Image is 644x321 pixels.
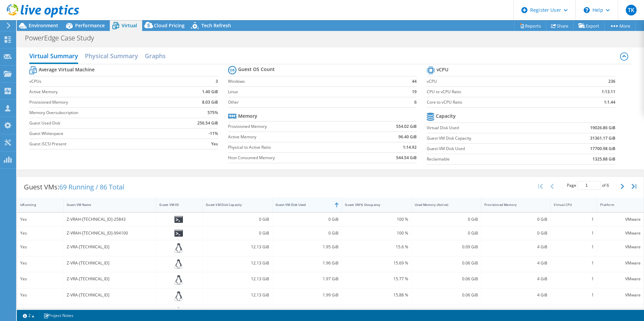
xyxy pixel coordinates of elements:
[276,243,339,251] div: 1.95 GiB
[600,308,641,315] div: VMware
[238,113,257,119] b: Memory
[600,203,633,207] div: Platform
[514,21,546,31] a: Reports
[29,109,173,116] label: Memory Oversubscription
[573,21,605,31] a: Export
[607,182,609,188] span: 6
[20,203,52,207] div: IsRunning
[29,99,173,106] label: Provisioned Memory
[20,229,60,237] div: Yes
[276,291,339,299] div: 1.99 GiB
[276,203,331,207] div: Guest VM Disk Used
[67,243,153,251] div: Z-VRA-[TECHNICAL_ID]
[590,135,615,142] b: 31361.17 GiB
[276,275,339,283] div: 1.97 GiB
[206,291,269,299] div: 12.13 GiB
[67,203,145,207] div: Guest VM Name
[427,156,550,163] label: Reclaimable
[216,78,218,85] b: 3
[206,243,269,251] div: 12.13 GiB
[228,88,399,95] label: Linux
[567,181,609,190] span: Page of
[345,259,408,267] div: 15.69 %
[396,123,417,130] b: 554.02 GiB
[554,308,594,315] div: 1
[345,243,408,251] div: 15.6 %
[590,124,615,131] b: 19026.86 GiB
[412,88,417,95] b: 19
[626,5,637,15] span: TK
[39,311,78,320] a: Project Notes
[20,216,60,223] div: Yes
[600,243,641,251] div: VMware
[206,216,269,223] div: 0 GiB
[228,78,399,85] label: Windows
[228,99,399,106] label: Other
[427,124,550,131] label: Virtual Disk Used
[403,144,417,151] b: 1:14.92
[59,182,124,191] span: 69 Running / 86 Total
[67,308,153,315] div: Z-VRA-[TECHNICAL_ID]
[276,216,339,223] div: 0 GiB
[345,291,408,299] div: 15.88 %
[484,259,548,267] div: 4 GiB
[592,156,615,163] b: 1325.88 GiB
[228,134,362,140] label: Active Memory
[18,311,39,320] a: 2
[228,144,362,151] label: Physical to Active Ratio
[427,88,566,95] label: CPU to vCPU Ratio
[602,88,615,95] b: 1:13.11
[600,229,641,237] div: VMware
[29,88,173,95] label: Active Memory
[484,243,548,251] div: 4 GiB
[590,145,615,152] b: 17700.98 GiB
[415,259,478,267] div: 0.06 GiB
[206,308,269,315] div: 12.13 GiB
[554,291,594,299] div: 1
[75,22,105,29] span: Performance
[427,145,550,152] label: Guest VM Disk Used
[554,243,594,251] div: 1
[554,203,586,207] div: Virtual CPU
[554,216,594,223] div: 1
[427,135,550,142] label: Guest VM Disk Capacity
[412,78,417,85] b: 44
[415,243,478,251] div: 0.09 GiB
[484,291,548,299] div: 4 GiB
[29,130,173,137] label: Guest Whitespace
[345,229,408,237] div: 100 %
[39,66,95,73] b: Average Virtual Machine
[398,134,417,140] b: 96.40 GiB
[20,243,60,251] div: Yes
[207,109,218,116] b: 575%
[22,34,104,42] h1: PowerEdge Case Study
[345,308,408,315] div: 18.08 %
[206,275,269,283] div: 12.13 GiB
[208,130,218,137] b: -11%
[608,78,615,85] b: 236
[238,66,275,73] b: Guest OS Count
[67,291,153,299] div: Z-VRA-[TECHNICAL_ID]
[427,99,566,106] label: Core to vCPU Ratio
[600,216,641,223] div: VMware
[228,154,362,161] label: Host Consumed Memory
[554,259,594,267] div: 1
[484,229,548,237] div: 0 GiB
[17,177,131,198] div: Guest VMs:
[211,141,218,147] b: Yes
[484,216,548,223] div: 0 GiB
[276,229,339,237] div: 0 GiB
[600,291,641,299] div: VMware
[415,308,478,315] div: 0.06 GiB
[29,22,58,29] span: Environment
[396,154,417,161] b: 544.54 GiB
[604,21,636,31] a: More
[415,203,470,207] div: Used Memory (Active)
[67,275,153,283] div: Z-VRA-[TECHNICAL_ID]
[206,203,261,207] div: Guest VM Disk Capacity
[228,123,362,130] label: Provisioned Memory
[484,203,540,207] div: Provisioned Memory
[415,229,478,237] div: 0 GiB
[159,203,191,207] div: Guest VM OS
[546,21,574,31] a: Share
